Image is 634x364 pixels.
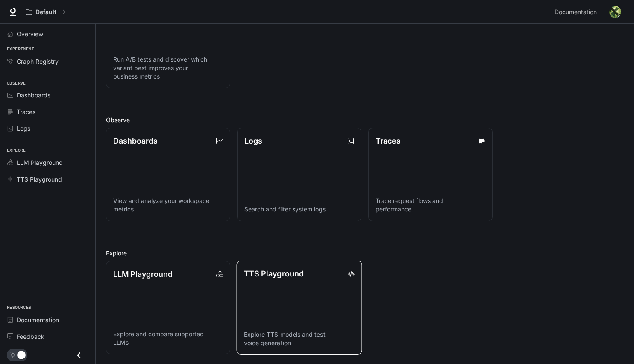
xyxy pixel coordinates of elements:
[237,260,362,354] a: TTS PlaygroundExplore TTS models and test voice generation
[113,268,173,280] p: LLM Playground
[3,329,92,344] a: Feedback
[113,330,223,347] p: Explore and compare supported LLMs
[3,26,92,41] a: Overview
[17,57,59,66] span: Graph Registry
[17,332,44,341] span: Feedback
[376,197,485,214] p: Trace request flows and performance
[555,7,597,18] span: Documentation
[35,9,56,16] p: Default
[551,3,603,21] a: Documentation
[3,172,92,187] a: TTS Playground
[106,128,230,221] a: DashboardsView and analyze your workspace metrics
[17,315,59,324] span: Documentation
[368,128,493,221] a: TracesTrace request flows and performance
[244,205,354,214] p: Search and filter system logs
[3,54,92,69] a: Graph Registry
[609,6,621,18] img: User avatar
[3,104,92,119] a: Traces
[113,55,223,81] p: Run A/B tests and discover which variant best improves your business metrics
[17,158,63,167] span: LLM Playground
[607,3,624,21] button: User avatar
[113,197,223,214] p: View and analyze your workspace metrics
[3,121,92,136] a: Logs
[17,124,30,133] span: Logs
[113,135,158,147] p: Dashboards
[3,155,92,170] a: LLM Playground
[17,29,43,38] span: Overview
[106,249,624,258] h2: Explore
[244,330,355,347] p: Explore TTS models and test voice generation
[237,128,361,221] a: LogsSearch and filter system logs
[244,268,304,279] p: TTS Playground
[106,115,624,124] h2: Observe
[17,91,50,100] span: Dashboards
[3,88,92,103] a: Dashboards
[17,175,62,184] span: TTS Playground
[3,312,92,327] a: Documentation
[106,261,230,354] a: LLM PlaygroundExplore and compare supported LLMs
[69,346,88,364] button: Close drawer
[376,135,401,147] p: Traces
[244,135,262,147] p: Logs
[17,107,35,116] span: Traces
[17,350,26,359] span: Dark mode toggle
[22,3,70,21] button: All workspaces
